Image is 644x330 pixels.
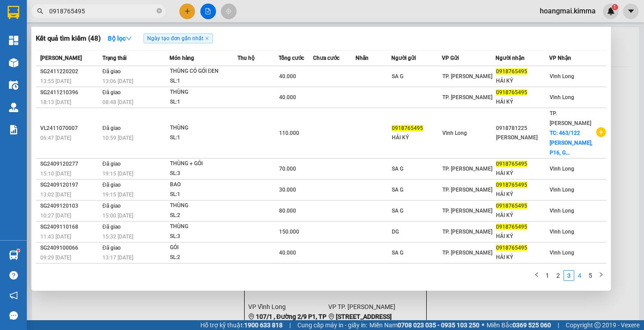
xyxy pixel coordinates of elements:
span: TP. [PERSON_NAME] [442,73,492,79]
div: SG2411210396 [40,88,100,97]
img: warehouse-icon [9,103,18,112]
div: SL: 1 [170,190,237,200]
span: 0918765495 [496,161,527,167]
div: THÙNG [170,201,237,211]
div: HẢI KÝ [496,169,549,178]
div: THÙNG [170,123,237,133]
span: 06:47 [DATE] [40,135,71,141]
span: close-circle [157,7,162,16]
a: 1 [542,271,552,280]
span: Tổng cước [279,55,304,61]
div: SG2409120197 [40,180,100,190]
div: SA G [392,206,441,216]
div: THÙNG + GÓI [170,159,237,169]
span: Vĩnh Long [550,208,574,214]
div: DG [392,227,441,237]
span: 40.000 [279,94,296,100]
span: Vĩnh Long [550,166,574,172]
span: Đã giao [102,245,121,251]
li: Previous Page [531,270,542,281]
div: CTY NHẤT LONG [58,29,130,40]
div: HẢI KÝ [392,133,441,142]
span: right [598,272,604,277]
span: Đã giao [102,203,121,209]
span: Vĩnh Long [442,130,467,136]
span: close [205,36,209,41]
span: Vĩnh Long [550,73,574,79]
img: logo-vxr [8,6,19,19]
img: warehouse-icon [9,251,18,260]
span: 0918765495 [496,182,527,188]
span: 15:32 [DATE] [102,234,133,240]
span: VP Gửi [442,55,459,61]
li: Next Page [596,270,606,281]
span: 80.000 [279,208,296,214]
span: 09:29 [DATE] [40,255,71,261]
h3: Kết quả tìm kiếm ( 48 ) [36,34,101,43]
span: 15:10 [DATE] [40,171,71,177]
span: Đã giao [102,68,121,75]
span: Gửi: [8,8,21,18]
div: HẢI KÝ [496,76,549,86]
li: 1 [542,270,553,281]
span: 19:15 [DATE] [102,192,133,198]
span: 150.000 [279,229,299,235]
span: Thu hộ [237,55,254,61]
span: VP Nhận [549,55,571,61]
span: 0918765495 [496,68,527,75]
span: Trạng thái [102,55,127,61]
span: 110.000 [279,130,299,136]
div: THÙNG [170,222,237,232]
span: 15:00 [DATE] [102,213,133,219]
div: 0937916106 [58,40,130,52]
span: 0918765495 [496,224,527,230]
span: TP. [PERSON_NAME] [442,187,492,193]
span: message [9,311,18,320]
span: TP. [PERSON_NAME] [442,166,492,172]
span: TP. [PERSON_NAME] [442,94,492,100]
div: BÁN LẺ KHÔNG GIAO HÓA ĐƠN [8,29,52,72]
span: Người gửi [391,55,416,61]
div: SA G [392,72,441,81]
span: Đã giao [102,182,121,188]
span: Đã giao [102,161,121,167]
div: THÙNG CÓ GÓI ĐEN [170,67,237,76]
a: 3 [564,271,574,280]
div: SG2411220202 [40,67,100,76]
span: Vĩnh Long [550,229,574,235]
span: 40.000 [279,250,296,256]
div: HẢI KÝ [496,190,549,199]
div: SL: 1 [170,76,237,86]
span: Món hàng [169,55,194,61]
span: plus-circle [596,127,606,137]
div: SL: 3 [170,232,237,242]
li: 2 [553,270,563,281]
div: SG2409120277 [40,159,100,169]
span: Vĩnh Long [550,250,574,256]
span: Nhận: [58,8,80,18]
div: SL: 2 [170,211,237,221]
li: 3 [563,270,574,281]
span: 10:27 [DATE] [40,213,71,219]
div: THÙNG [170,88,237,97]
span: Ngày tạo đơn gần nhất [144,33,213,43]
span: 70.000 [279,166,296,172]
div: HẢI KÝ [496,253,549,262]
span: Đã giao [102,125,121,131]
span: [PERSON_NAME] [40,55,82,61]
li: 4 [574,270,585,281]
span: left [534,272,539,277]
span: 18:13 [DATE] [40,99,71,105]
div: SA G [392,248,441,258]
div: SG2409120103 [40,201,100,211]
span: Chưa cước [313,55,339,61]
span: Vĩnh Long [550,187,574,193]
span: 30.000 [279,187,296,193]
div: SL: 2 [170,253,237,263]
div: SL: 1 [170,133,237,143]
span: 10:59 [DATE] [102,135,133,141]
span: 11:43 [DATE] [40,234,71,240]
span: question-circle [9,271,18,280]
span: TP. [PERSON_NAME] [442,229,492,235]
div: SL: 1 [170,97,237,107]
